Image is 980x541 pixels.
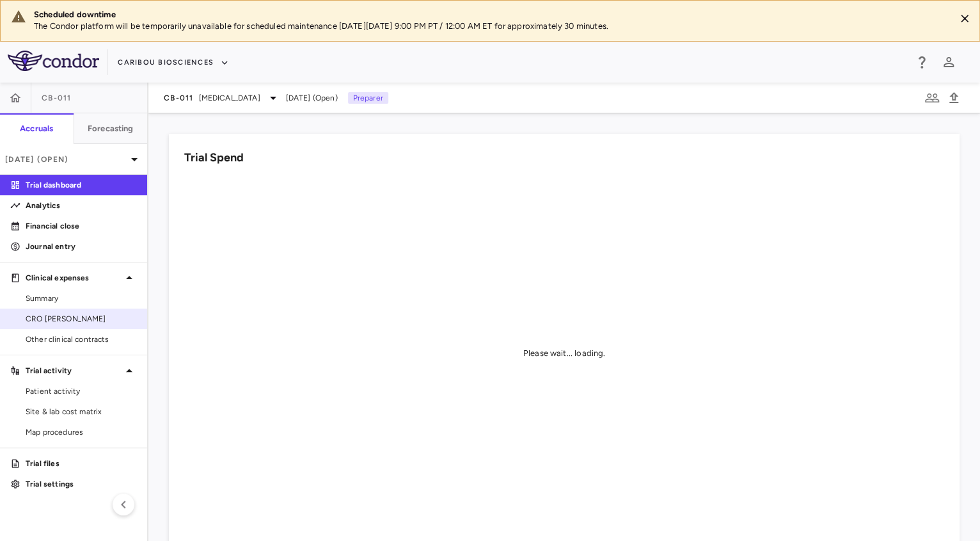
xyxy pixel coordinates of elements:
[42,93,72,103] span: CB-011
[5,154,127,165] p: [DATE] (Open)
[26,385,137,397] span: Patient activity
[118,52,229,73] button: Caribou Biosciences
[955,9,974,28] button: Close
[199,92,260,104] span: [MEDICAL_DATA]
[26,200,137,211] p: Analytics
[20,123,53,134] h6: Accruals
[88,123,134,134] h6: Forecasting
[26,272,122,284] p: Clinical expenses
[26,293,137,304] span: Summary
[26,241,137,252] p: Journal entry
[26,478,137,490] p: Trial settings
[26,365,122,376] p: Trial activity
[8,51,99,71] img: logo-full-SnFGN8VE.png
[348,92,388,104] p: Preparer
[164,93,194,103] span: CB-011
[286,92,338,104] span: [DATE] (Open)
[26,458,137,469] p: Trial files
[26,179,137,191] p: Trial dashboard
[26,220,137,232] p: Financial close
[34,20,945,32] p: The Condor platform will be temporarily unavailable for scheduled maintenance [DATE][DATE] 9:00 P...
[26,406,137,417] span: Site & lab cost matrix
[34,9,945,20] div: Scheduled downtime
[184,149,244,166] h6: Trial Spend
[523,348,605,359] div: Please wait... loading.
[26,334,137,345] span: Other clinical contracts
[26,313,137,325] span: CRO [PERSON_NAME]
[26,426,137,438] span: Map procedures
